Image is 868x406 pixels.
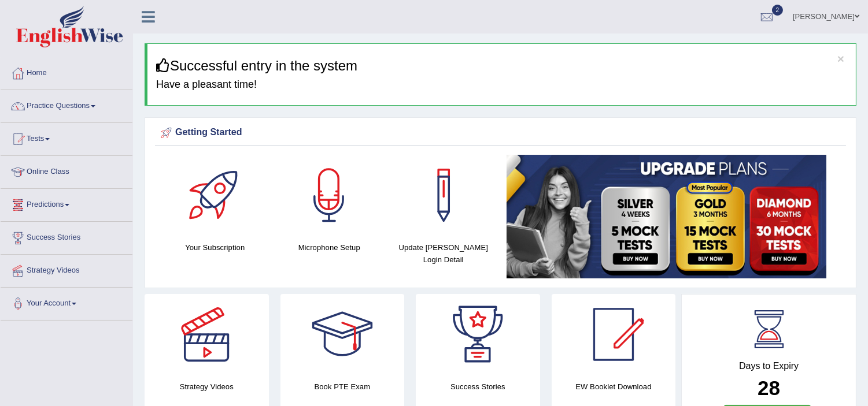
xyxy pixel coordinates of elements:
[695,361,843,371] h4: Days to Expiry
[416,381,540,393] h4: Success Stories
[1,288,132,316] a: Your Account
[156,58,847,73] h3: Successful entry in the system
[1,123,132,152] a: Tests
[278,241,381,254] h4: Microphone Setup
[164,241,267,254] h4: Your Subscription
[758,377,780,399] b: 28
[1,222,132,251] a: Success Stories
[1,57,132,86] a: Home
[772,5,784,16] span: 2
[837,53,844,65] button: ×
[1,90,132,119] a: Practice Questions
[1,255,132,284] a: Strategy Videos
[1,189,132,218] a: Predictions
[156,79,847,91] h4: Have a pleasant time!
[507,155,826,278] img: small5.jpg
[552,381,676,393] h4: EW Booklet Download
[145,381,269,393] h4: Strategy Videos
[392,241,495,266] h4: Update [PERSON_NAME] Login Detail
[158,124,843,141] div: Getting Started
[1,156,132,185] a: Online Class
[280,381,405,393] h4: Book PTE Exam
